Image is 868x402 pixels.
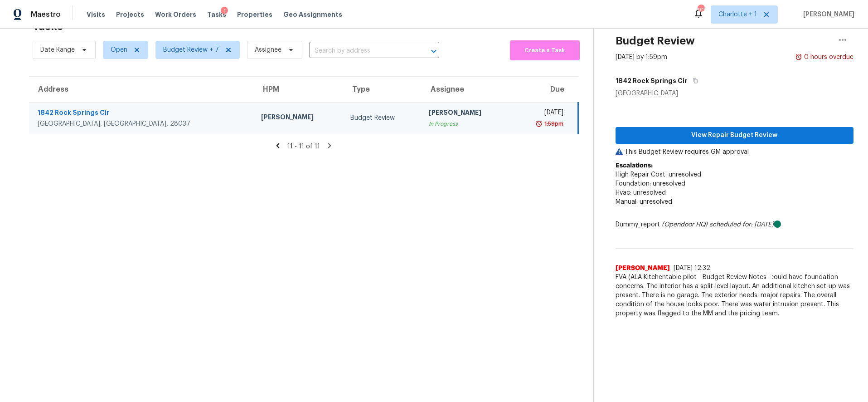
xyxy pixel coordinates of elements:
[623,130,847,141] span: View Repair Budget Review
[698,5,704,15] div: 90
[616,181,685,187] span: Foundation: unresolved
[616,53,667,62] div: [DATE] by 1:59pm
[111,45,127,54] span: Open
[254,77,343,102] th: HPM
[802,53,853,62] div: 0 hours overdue
[616,199,672,205] span: Manual: unresolved
[616,190,666,196] span: Hvac: unresolved
[514,45,575,56] span: Create a Task
[221,7,228,16] div: 1
[616,220,854,229] div: Dummy_report
[616,147,854,157] p: This Budget Review requires GM approval
[429,119,504,128] div: In Progress
[616,162,653,169] b: Escalations:
[697,273,772,282] span: Budget Review Notes
[687,73,699,89] button: Copy Address
[429,108,504,119] div: [PERSON_NAME]
[519,108,563,119] div: [DATE]
[795,53,802,62] img: Overdue Alarm Icon
[155,10,196,19] span: Work Orders
[343,77,422,102] th: Type
[543,119,563,128] div: 1:59pm
[616,273,854,318] span: FVA (ALA Kitchentable pilot) completed. The house could have foundation concerns. The interior ha...
[616,89,854,98] div: [GEOGRAPHIC_DATA]
[38,119,247,128] div: [GEOGRAPHIC_DATA], [GEOGRAPHIC_DATA], 28037
[616,172,701,178] span: High Repair Cost: unresolved
[40,45,75,54] span: Date Range
[287,143,320,150] span: 11 - 11 of 11
[427,45,440,58] button: Open
[616,264,670,273] span: [PERSON_NAME]
[207,11,226,18] span: Tasks
[163,45,219,54] span: Budget Review + 7
[283,10,342,19] span: Geo Assignments
[616,127,854,144] button: View Repair Budget Review
[718,10,757,19] span: Charlotte + 1
[350,113,414,123] div: Budget Review
[800,10,854,19] span: [PERSON_NAME]
[309,44,414,58] input: Search by address
[709,221,774,228] i: scheduled for: [DATE]
[616,36,695,45] h2: Budget Review
[674,265,710,271] span: [DATE] 12:32
[33,22,63,31] h2: Tasks
[261,113,336,124] div: [PERSON_NAME]
[422,77,511,102] th: Assignee
[616,76,687,85] h5: 1842 Rock Springs Cir
[511,77,578,102] th: Due
[662,221,708,228] i: (Opendoor HQ)
[535,119,543,128] img: Overdue Alarm Icon
[29,77,254,102] th: Address
[255,45,281,54] span: Assignee
[31,10,61,19] span: Maestro
[87,10,105,19] span: Visits
[116,10,144,19] span: Projects
[510,40,579,60] button: Create a Task
[38,108,247,119] div: 1842 Rock Springs Cir
[237,10,272,19] span: Properties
